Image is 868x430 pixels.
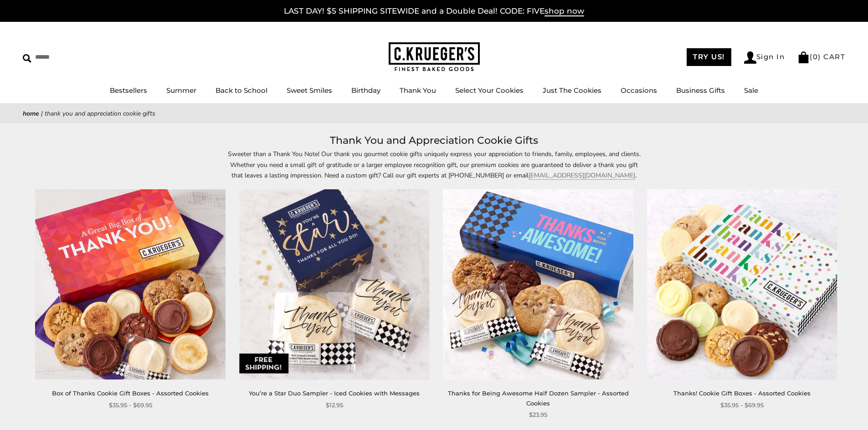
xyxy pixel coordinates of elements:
a: Home [23,109,39,118]
span: | [41,109,43,118]
img: You’re a Star Duo Sampler - Iced Cookies with Messages [239,190,429,379]
img: Search [23,54,31,63]
img: Bag [797,51,810,63]
nav: breadcrumbs [23,108,845,119]
a: Summer [166,86,196,95]
a: Birthday [351,86,380,95]
img: Thanks! Cookie Gift Boxes - Assorted Cookies [647,190,837,379]
a: Select Your Cookies [455,86,524,95]
a: Thank You [400,86,436,95]
img: Account [744,51,756,64]
a: Box of Thanks Cookie Gift Boxes - Assorted Cookies [52,390,209,397]
a: LAST DAY! $5 SHIPPING SITEWIDE and a Double Deal! CODE: FIVEshop now [284,6,584,16]
span: $35.95 - $69.95 [109,400,152,410]
img: Thanks for Being Awesome Half Dozen Sampler - Assorted Cookies [443,190,633,379]
span: 0 [813,52,818,61]
a: You’re a Star Duo Sampler - Iced Cookies with Messages [249,390,420,397]
span: $23.95 [529,410,547,420]
a: Bestsellers [110,86,147,95]
a: Sweet Smiles [287,86,332,95]
a: Sign In [744,51,785,64]
img: C.KRUEGER'S [389,42,480,72]
a: Thanks for Being Awesome Half Dozen Sampler - Assorted Cookies [448,390,629,406]
a: (0) CART [797,52,845,61]
a: Just The Cookies [543,86,601,95]
a: Thanks! Cookie Gift Boxes - Assorted Cookies [673,390,811,397]
h1: Thank You and Appreciation Cookie Gifts [36,132,832,149]
span: Thank You and Appreciation Cookie Gifts [45,109,155,118]
span: $35.95 - $69.95 [720,400,764,410]
p: Sweeter than a Thank You Note! Our thank you gourmet cookie gifts uniquely express your appreciat... [225,149,644,180]
a: [EMAIL_ADDRESS][DOMAIN_NAME] [529,171,635,180]
a: Back to School [216,86,267,95]
a: Business Gifts [676,86,725,95]
a: Sale [744,86,758,95]
span: $12.95 [326,400,343,410]
img: Box of Thanks Cookie Gift Boxes - Assorted Cookies [36,190,226,379]
span: shop now [544,6,584,16]
input: Search [23,50,131,64]
a: Occasions [621,86,657,95]
a: TRY US! [687,48,731,66]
